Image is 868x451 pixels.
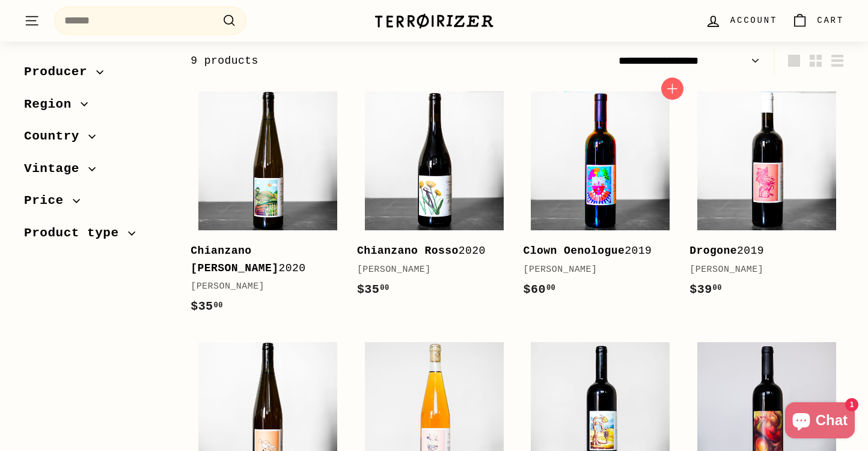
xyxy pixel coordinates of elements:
button: Price [24,188,171,220]
span: Vintage [24,159,88,179]
div: 2019 [524,242,666,260]
span: Region [24,94,81,115]
b: Clown Oenologue [524,245,625,257]
button: Region [24,91,171,124]
span: Producer [24,62,96,82]
sup: 00 [214,301,223,310]
span: Product type [24,223,128,244]
inbox-online-store-chat: Shopify online store chat [781,402,858,441]
button: Product type [24,220,171,253]
span: $35 [191,299,223,313]
a: Account [698,3,784,38]
div: [PERSON_NAME] [689,263,832,277]
div: [PERSON_NAME] [357,263,500,277]
sup: 00 [546,284,555,292]
div: 9 products [191,52,517,70]
a: Chianzano [PERSON_NAME]2020[PERSON_NAME] [191,84,345,328]
b: Chianzano Rosso [357,245,459,257]
sup: 00 [380,284,389,292]
span: Price [24,191,73,211]
button: Country [24,123,171,156]
b: Drogone [689,245,737,257]
div: [PERSON_NAME] [191,280,333,294]
a: Drogone2019[PERSON_NAME] [689,84,844,311]
div: 2020 [357,242,500,260]
a: Chianzano Rosso2020[PERSON_NAME] [357,84,512,311]
sup: 00 [713,284,722,292]
button: Producer [24,59,171,91]
div: [PERSON_NAME] [524,263,666,277]
span: $35 [357,283,390,296]
a: Cart [784,3,851,38]
span: Country [24,126,88,147]
span: $60 [524,283,556,296]
div: 2019 [689,242,832,260]
a: Clown Oenologue2019[PERSON_NAME] [524,84,678,311]
span: Cart [817,14,844,27]
span: $39 [689,283,722,296]
div: 2020 [191,242,333,277]
b: Chianzano [PERSON_NAME] [191,245,278,274]
button: Vintage [24,156,171,188]
span: Account [730,14,777,27]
